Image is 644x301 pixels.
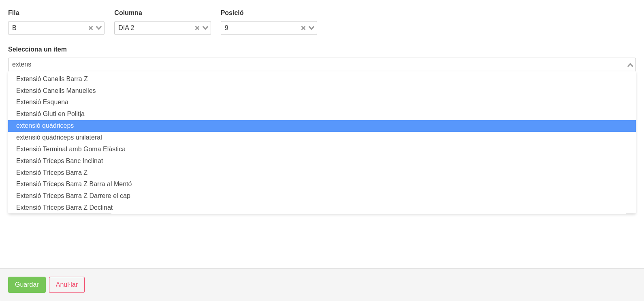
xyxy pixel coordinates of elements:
[114,21,211,35] div: Search for option
[89,25,93,31] button: Clear Selected
[49,277,85,293] button: Anul·lar
[114,8,211,18] label: Columna
[231,23,299,33] input: Search for option
[8,202,636,214] li: Extensió Tríceps Barra Z Declinat
[221,8,317,18] label: Posició
[8,45,636,54] label: Selecciona un ítem
[8,167,636,179] li: Extensió Tríceps Barra Z
[8,58,636,71] div: Search for option
[8,21,104,35] div: Search for option
[15,280,39,290] span: Guardar
[8,97,636,108] li: Extensió Esquena
[8,178,636,190] li: Extensió Tríceps Barra Z Barra al Mentó
[19,23,87,33] input: Search for option
[118,24,134,32] span: DIA 2
[8,144,636,155] li: Extensió Terminal amb Goma Elàstica
[301,25,305,31] button: Clear Selected
[137,23,193,33] input: Search for option
[8,85,636,97] li: Extensió Canells Manuelles
[56,280,78,290] span: Anul·lar
[8,132,636,144] li: extensió quàdriceps unilateral
[8,108,636,120] li: Extensió Gluti en Politja
[8,73,636,85] li: Extensió Canells Barra Z
[195,25,199,31] button: Clear Selected
[221,21,317,35] div: Search for option
[8,277,46,293] button: Guardar
[8,155,636,167] li: Extensió Tríceps Banc Inclinat
[8,8,104,18] label: Fila
[225,24,228,32] span: 9
[12,24,17,32] span: B
[8,120,636,132] li: extensió quàdriceps
[9,60,625,69] input: Search for option
[8,190,636,202] li: Extensió Tríceps Barra Z Darrere el cap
